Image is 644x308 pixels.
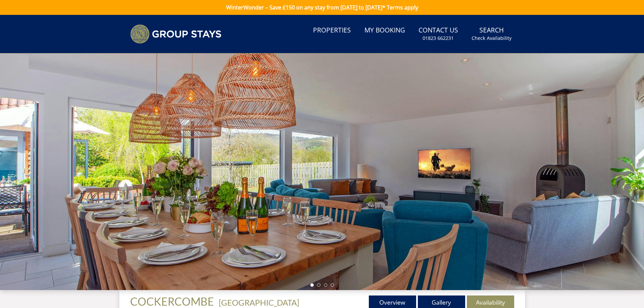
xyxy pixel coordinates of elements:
[130,295,216,308] a: COCKERCOMBE
[130,24,221,44] img: Group Stays
[219,298,299,307] a: [GEOGRAPHIC_DATA]
[416,23,461,45] a: Contact Us01823 662231
[216,298,299,307] span: -
[362,23,408,38] a: My Booking
[423,35,454,42] small: 01823 662231
[130,295,214,308] span: COCKERCOMBE
[472,35,511,42] small: Check Availability
[469,23,514,45] a: SearchCheck Availability
[310,23,354,38] a: Properties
